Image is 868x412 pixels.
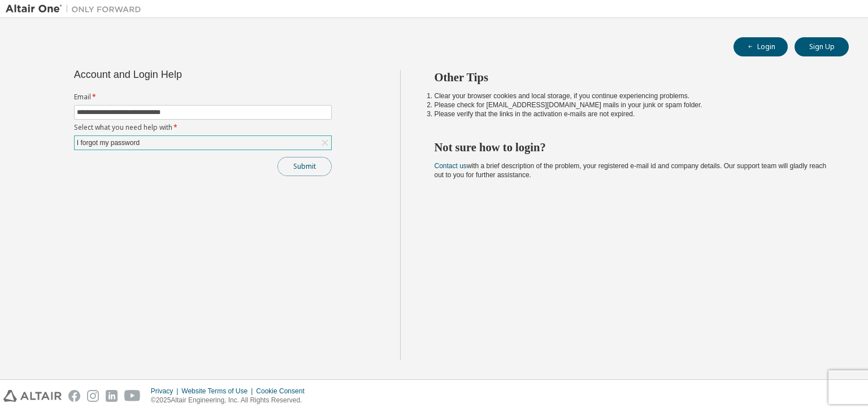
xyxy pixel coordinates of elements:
[435,162,827,179] span: with a brief description of the problem, your registered e-mail id and company details. Our suppo...
[75,137,141,149] div: I forgot my password
[277,157,332,176] button: Submit
[151,396,311,405] p: © 2025 Altair Engineering, Inc. All Rights Reserved.
[74,123,332,132] label: Select what you need help with
[256,387,311,396] div: Cookie Consent
[106,390,118,402] img: linkedin.svg
[435,162,467,170] a: Contact us
[435,109,829,119] li: Please verify that the links in the activation e-mails are not expired.
[734,37,788,56] button: Login
[6,3,147,15] img: Altair One
[74,70,280,79] div: Account and Login Help
[3,390,62,402] img: altair_logo.svg
[75,136,331,150] div: I forgot my password
[74,93,332,102] label: Email
[795,37,849,56] button: Sign Up
[87,390,99,402] img: instagram.svg
[435,70,829,85] h2: Other Tips
[181,387,256,396] div: Website Terms of Use
[435,140,829,155] h2: Not sure how to login?
[435,91,829,100] li: Clear your browser cookies and local storage, if you continue experiencing problems.
[68,390,80,402] img: facebook.svg
[124,390,141,402] img: youtube.svg
[435,100,829,109] li: Please check for [EMAIL_ADDRESS][DOMAIN_NAME] mails in your junk or spam folder.
[151,387,181,396] div: Privacy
